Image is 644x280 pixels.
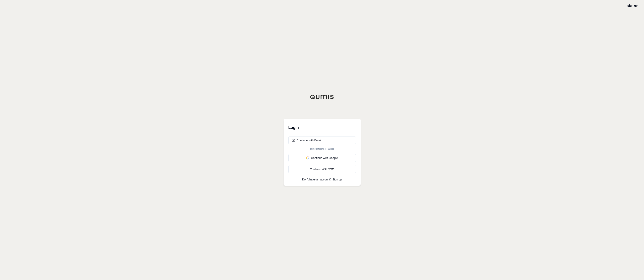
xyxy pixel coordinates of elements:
[292,167,352,171] div: Continue With SSO
[310,95,334,99] img: Qumis
[309,148,336,151] span: Or continue with
[292,138,321,142] div: Continue with Email
[332,178,342,181] a: Sign up
[292,156,352,160] div: Continue with Google
[288,154,356,162] button: Continue with Google
[288,123,356,131] h3: Login
[627,4,638,7] a: Sign up
[288,165,356,173] a: Continue With SSO
[288,178,356,181] p: Don't have an account?
[288,136,356,144] button: Continue with Email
